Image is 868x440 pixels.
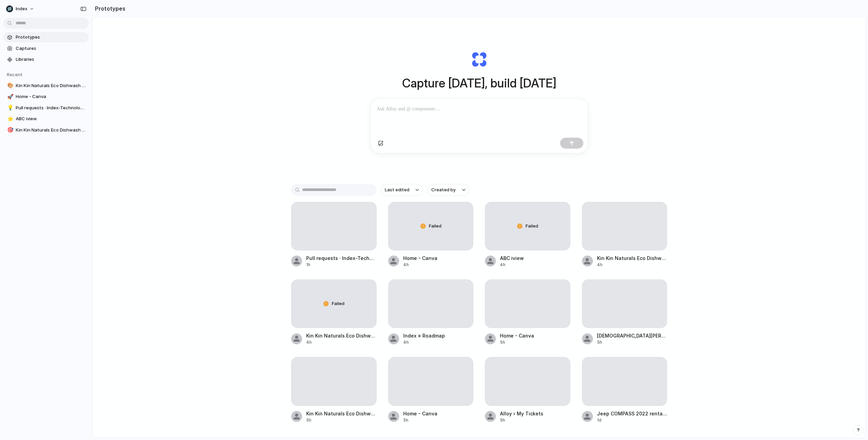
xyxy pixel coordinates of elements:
span: Index [16,5,27,12]
div: 5h [500,339,534,345]
div: Home - Canva [500,332,534,339]
a: ⭐ABC iview [3,114,89,124]
div: Pull requests · Index-Technologies/index [306,255,377,262]
div: 4h [500,262,524,268]
div: ⭐ [7,115,12,123]
h2: Prototypes [92,4,125,13]
a: Home - Canva5h [485,279,570,345]
div: Jeep COMPASS 2022 rental in [GEOGRAPHIC_DATA], [GEOGRAPHIC_DATA] by [PERSON_NAME] | [PERSON_NAME] [597,410,667,417]
div: 💡 [7,104,12,112]
div: 4h [597,262,667,268]
div: 4h [306,339,377,345]
span: Failed [526,223,538,230]
span: Failed [332,300,344,307]
div: ABC iview [500,255,524,262]
a: Prototypes [3,32,89,42]
a: [DEMOGRAPHIC_DATA][PERSON_NAME]5h [582,279,667,345]
span: Failed [429,223,442,230]
a: Home - Canva5h [388,357,474,423]
a: Pull requests · Index-Technologies/index1h [291,202,377,268]
a: Alloy › My Tickets5h [485,357,570,423]
span: Home - Canva [16,93,86,100]
div: Alloy › My Tickets [500,410,543,417]
div: 1h [306,262,377,268]
a: 🎨Kin Kin Naturals Eco Dishwash Powder Lime and [PERSON_NAME] 2.5kg | Healthylife [3,81,89,91]
span: Recent [7,72,23,77]
div: Kin Kin Naturals Eco Dishwash Liquid Tangerine 1050ml | Healthylife [306,332,377,339]
a: Jeep COMPASS 2022 rental in [GEOGRAPHIC_DATA], [GEOGRAPHIC_DATA] by [PERSON_NAME] | [PERSON_NAME]1d [582,357,667,423]
a: Kin Kin Naturals Eco Dishwash Powder Lime and [PERSON_NAME] 2.5kg | Healthylife4h [582,202,667,268]
button: Last edited [381,184,423,196]
span: Pull requests · Index-Technologies/index [16,105,86,111]
span: Prototypes [16,34,86,41]
div: [DEMOGRAPHIC_DATA][PERSON_NAME] [597,332,667,339]
a: Captures [3,43,89,54]
div: Kin Kin Naturals Eco Dishwash Powder Lime and [PERSON_NAME] 2.5kg | Healthylife [306,410,377,417]
button: ⭐ [6,115,13,122]
div: Index » Roadmap [403,332,445,339]
span: Captures [16,45,86,52]
span: Libraries [16,56,86,63]
a: Libraries [3,54,89,65]
button: 💡 [6,105,13,111]
div: 5h [500,417,543,423]
div: 5h [403,417,437,423]
span: Kin Kin Naturals Eco Dishwash Powder Lime and [PERSON_NAME] 2.5kg | Healthylife [16,82,86,89]
div: 1d [597,417,667,423]
div: 🚀 [7,93,12,101]
span: Created by [431,187,456,193]
div: 🎨 [7,82,12,90]
a: 🚀Home - Canva [3,92,89,102]
a: FailedKin Kin Naturals Eco Dishwash Liquid Tangerine 1050ml | Healthylife4h [291,279,377,345]
div: 4h [403,339,445,345]
button: Created by [427,184,470,196]
a: Kin Kin Naturals Eco Dishwash Powder Lime and [PERSON_NAME] 2.5kg | Healthylife5h [291,357,377,423]
button: 🎨 [6,82,13,89]
div: Kin Kin Naturals Eco Dishwash Powder Lime and [PERSON_NAME] 2.5kg | Healthylife [597,255,667,262]
a: FailedHome - Canva4h [388,202,474,268]
button: Index [3,3,38,14]
h1: Capture [DATE], build [DATE] [402,74,556,92]
a: FailedABC iview4h [485,202,570,268]
span: Last edited [385,187,409,193]
a: Index » Roadmap4h [388,279,474,345]
div: Home - Canva [403,255,437,262]
a: 🎯Kin Kin Naturals Eco Dishwash Liquid Tangerine 1050ml | Healthylife [3,125,89,135]
button: 🚀 [6,93,13,100]
button: 🎯 [6,127,13,134]
span: Kin Kin Naturals Eco Dishwash Liquid Tangerine 1050ml | Healthylife [16,127,86,134]
div: 4h [403,262,437,268]
div: 🎯 [7,126,12,134]
a: 💡Pull requests · Index-Technologies/index [3,103,89,113]
div: Home - Canva [403,410,437,417]
div: 5h [306,417,377,423]
span: ABC iview [16,115,86,122]
div: 5h [597,339,667,345]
